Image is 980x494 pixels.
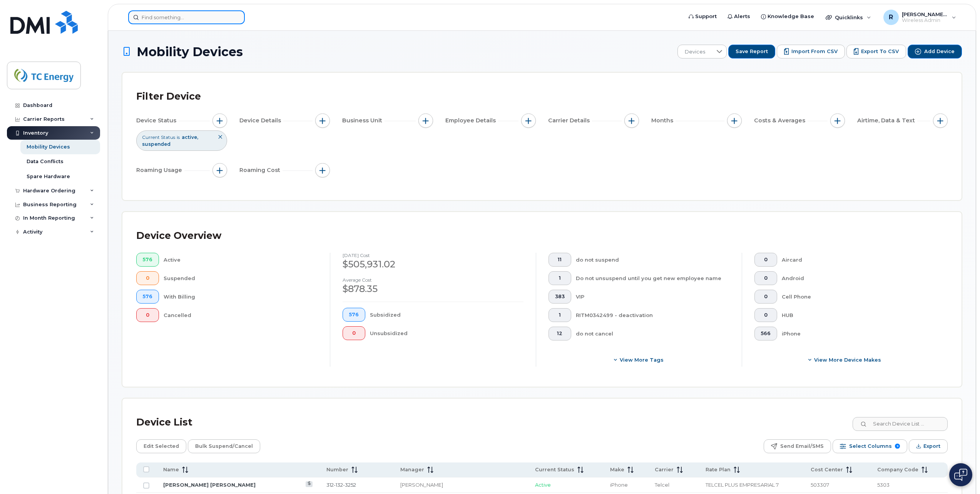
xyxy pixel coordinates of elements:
span: active [182,134,198,140]
span: Months [651,117,676,125]
button: 1 [549,271,571,285]
button: 0 [754,290,777,304]
span: Airtime, Data & Text [857,117,917,125]
span: Save Report [736,48,768,55]
div: RITM0342499 - deactivation [576,308,730,322]
span: Telcel [655,482,669,488]
span: Edit Selected [144,441,179,452]
span: View more tags [620,356,664,364]
button: Send Email/SMS [764,439,831,453]
span: 12 [555,330,565,337]
span: Send Email/SMS [780,441,824,452]
span: Import from CSV [791,48,838,55]
button: 576 [343,308,365,322]
button: Add Device [908,45,962,58]
span: Bulk Suspend/Cancel [195,441,253,452]
div: Cell Phone [782,290,936,304]
span: Company Code [877,466,918,473]
span: Devices [678,45,712,59]
span: Roaming Usage [136,166,184,174]
button: 0 [754,308,777,322]
span: 576 [349,312,359,318]
span: 0 [761,257,771,263]
div: Unsubsidized [370,326,524,340]
button: 0 [136,308,159,322]
button: 11 [549,253,571,267]
span: 5303 [877,482,890,488]
button: 383 [549,290,571,304]
span: 0 [761,294,771,300]
span: Cost Center [811,466,843,473]
button: Export to CSV [846,45,906,58]
div: $505,931.02 [343,258,523,271]
span: 0 [761,275,771,281]
span: 566 [761,330,771,337]
span: Costs & Averages [754,117,808,125]
span: View More Device Makes [814,356,881,364]
span: Name [163,466,179,473]
button: 0 [754,253,777,267]
a: View Last Bill [306,481,313,487]
div: iPhone [782,327,936,340]
span: Select Columns [849,441,892,452]
div: Aircard [782,253,936,267]
div: Subsidized [370,308,524,322]
span: Export [923,441,940,452]
button: Edit Selected [136,439,186,453]
button: 0 [136,271,159,285]
div: do not cancel [576,327,730,340]
span: 1 [555,275,565,281]
span: 9 [895,444,900,449]
span: Employee Details [445,117,498,125]
button: 0 [343,326,365,340]
button: View more tags [549,353,729,367]
div: Active [164,253,318,267]
button: Import from CSV [777,45,845,58]
a: 312-132-3252 [326,482,356,488]
span: Current Status [142,134,175,140]
button: Bulk Suspend/Cancel [188,439,260,453]
span: Rate Plan [706,466,731,473]
div: $878.35 [343,282,523,295]
button: Select Columns 9 [833,439,907,453]
button: 576 [136,290,159,304]
div: do not suspend [576,253,730,267]
div: Device List [136,412,192,432]
h4: [DATE] cost [343,253,523,258]
span: Manager [400,466,424,473]
button: 0 [754,271,777,285]
span: 0 [143,275,152,281]
span: Number [326,466,348,473]
span: Active [535,482,551,488]
span: suspended [142,141,171,147]
span: Add Device [924,48,955,55]
span: is [177,134,180,140]
span: 0 [349,330,359,336]
img: Open chat [954,469,967,481]
span: 0 [761,312,771,318]
span: Mobility Devices [137,45,243,58]
div: Android [782,271,936,285]
h4: Average cost [343,277,523,282]
span: Export to CSV [861,48,899,55]
div: Cancelled [164,308,318,322]
div: Suspended [164,271,318,285]
span: Business Unit [342,117,385,125]
span: 383 [555,294,565,300]
span: Make [610,466,624,473]
div: Filter Device [136,87,201,107]
div: Device Overview [136,226,221,246]
span: Roaming Cost [239,166,283,174]
span: Device Details [239,117,283,125]
span: 0 [143,312,152,318]
span: 576 [143,294,152,300]
span: Current Status [535,466,574,473]
div: With Billing [164,290,318,304]
div: Do not unsuspend until you get new employee name [576,271,730,285]
span: Device Status [136,117,179,125]
span: 11 [555,257,565,263]
span: Carrier [655,466,674,473]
